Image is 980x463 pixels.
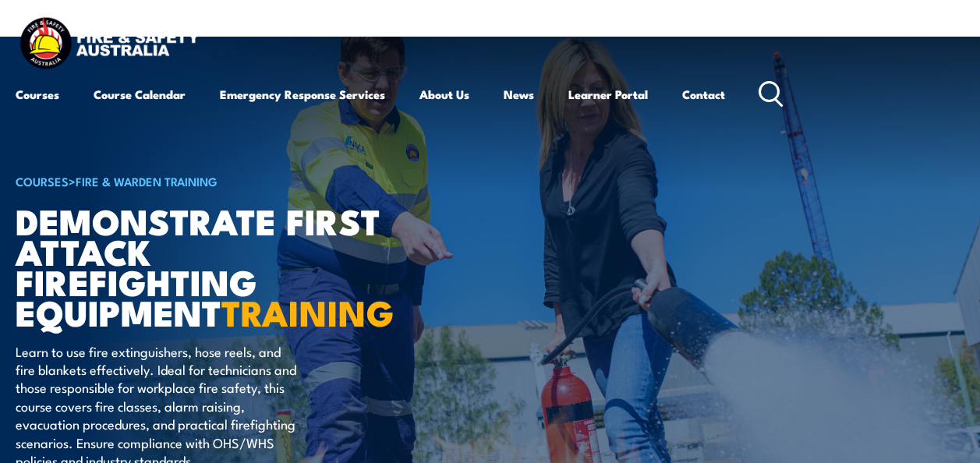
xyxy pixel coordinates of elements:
a: Learner Portal [568,76,648,113]
a: About Us [419,76,469,113]
a: Course Calendar [94,76,186,113]
a: News [504,76,534,113]
a: Courses [16,76,59,113]
h1: Demonstrate First Attack Firefighting Equipment [16,205,401,327]
strong: TRAINING [221,285,394,338]
a: Emergency Response Services [220,76,385,113]
a: Contact [682,76,725,113]
a: Fire & Warden Training [76,172,218,189]
a: COURSES [16,172,69,189]
h6: > [16,171,401,190]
